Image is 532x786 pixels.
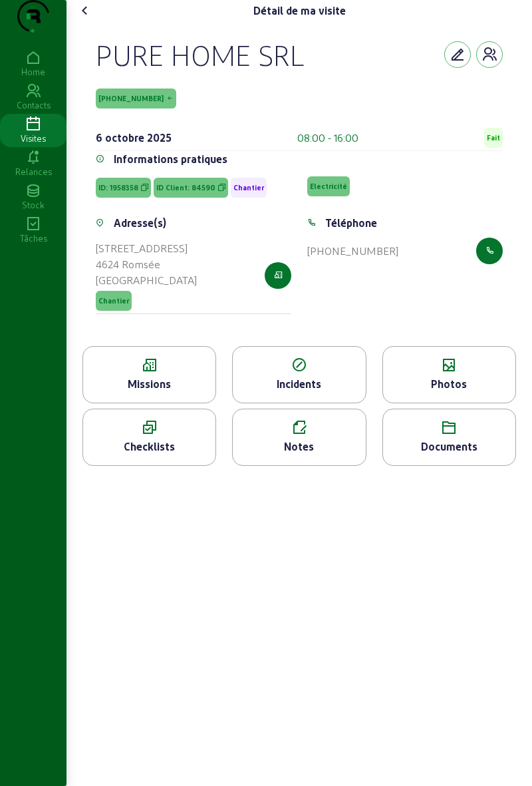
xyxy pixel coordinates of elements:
span: Electricité [310,182,347,191]
div: [PHONE_NUMBER] [307,243,398,259]
div: Photos [383,376,515,392]
div: PURE HOME SRL [96,37,305,72]
div: Détail de ma visite [253,3,346,19]
div: [GEOGRAPHIC_DATA] [96,272,197,288]
div: Missions [83,376,215,392]
span: Chantier [98,296,129,305]
div: [STREET_ADDRESS] [96,240,197,256]
div: 08:00 - 16:00 [297,130,358,146]
div: Checklists [83,439,215,455]
div: Documents [383,439,515,455]
div: Notes [233,439,365,455]
div: Adresse(s) [114,215,166,231]
div: Informations pratiques [114,151,227,167]
span: Fait [487,133,500,142]
div: Incidents [233,376,365,392]
div: 6 octobre 2025 [96,130,172,146]
div: 4624 Romsée [96,256,197,272]
span: ID: 1958358 [98,183,138,192]
span: [PHONE_NUMBER] [98,94,164,103]
div: Téléphone [325,215,377,231]
span: Chantier [233,183,264,192]
span: ID Client: 84590 [156,183,215,192]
